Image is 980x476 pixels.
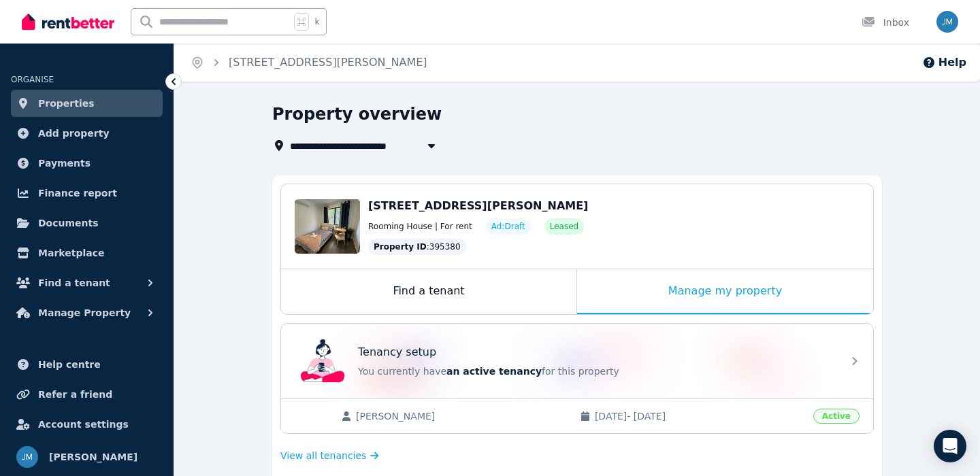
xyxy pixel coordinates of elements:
[11,150,163,177] a: Payments
[368,239,466,255] div: : 395380
[11,351,163,378] a: Help centre
[16,446,38,468] img: Jason Ma
[38,416,129,432] span: Account settings
[281,324,873,398] a: Tenancy setupTenancy setupYou currently havean active tenancyfor this property
[11,209,163,237] a: Documents
[280,449,366,462] span: View all tenancies
[11,75,54,84] span: ORGANISE
[38,305,131,321] span: Manage Property
[11,299,163,326] button: Manage Property
[11,90,163,117] a: Properties
[38,125,110,141] span: Add property
[281,269,576,314] div: Find a tenant
[862,16,909,29] div: Inbox
[368,221,472,232] span: Rooming House | For rent
[272,103,442,125] h1: Property overview
[38,155,91,171] span: Payments
[358,344,436,360] p: Tenancy setup
[577,269,873,314] div: Manage my property
[38,185,117,201] span: Finance report
[11,411,163,438] a: Account settings
[38,245,104,261] span: Marketplace
[934,430,966,462] div: Open Intercom Messenger
[174,44,444,82] nav: Breadcrumb
[358,364,834,378] p: You currently have for this property
[11,180,163,207] a: Finance report
[22,12,114,32] img: RentBetter
[11,381,163,408] a: Refer a friend
[38,356,101,373] span: Help centre
[49,449,137,465] span: [PERSON_NAME]
[922,54,966,71] button: Help
[491,221,525,232] span: Ad: Draft
[374,241,427,252] span: Property ID
[595,409,805,423] span: [DATE] - [DATE]
[446,366,542,377] span: an active tenancy
[813,409,860,424] span: Active
[936,11,958,33] img: Jason Ma
[550,221,578,232] span: Leased
[280,449,379,462] a: View all tenancies
[356,409,566,423] span: [PERSON_NAME]
[38,95,95,112] span: Properties
[38,275,110,291] span: Find a tenant
[368,199,588,212] span: [STREET_ADDRESS][PERSON_NAME]
[229,56,427,69] a: [STREET_ADDRESS][PERSON_NAME]
[38,215,99,231] span: Documents
[11,120,163,147] a: Add property
[11,239,163,267] a: Marketplace
[301,339,344,383] img: Tenancy setup
[11,269,163,296] button: Find a tenant
[314,16,319,27] span: k
[38,386,112,403] span: Refer a friend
